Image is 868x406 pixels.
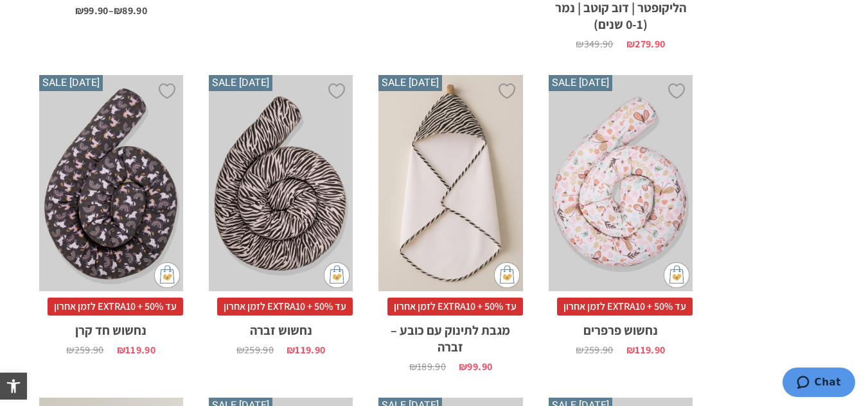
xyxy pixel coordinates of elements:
iframe: To enrich screen reader interactions, please activate Accessibility in Grammarly extension settings [701,368,855,400]
bdi: 99.90 [459,360,492,373]
bdi: 259.90 [66,343,103,357]
img: cat-mini-atc.png [324,262,350,288]
span: ₪ [117,343,125,357]
h2: נחשוש פרפרים [549,316,693,339]
bdi: 119.90 [626,343,665,357]
span: ₪ [114,4,122,17]
span: ₪ [626,37,635,51]
img: cat-mini-atc.png [664,262,689,288]
bdi: 119.90 [287,343,325,357]
img: cat-mini-atc.png [494,262,520,288]
bdi: 259.90 [236,343,274,357]
bdi: 189.90 [409,360,446,373]
bdi: 89.90 [114,4,147,17]
span: ₪ [459,360,467,373]
span: ₪ [409,360,417,373]
bdi: 99.90 [75,4,109,17]
a: [DATE] SALE נחשוש חד קרן עד 50% + EXTRA10 לזמן אחרוןנחשוש חד קרן [39,75,183,355]
span: [DATE] SALE [549,75,612,90]
a: [DATE] SALE מגבת לתינוק עם כובע - זברה עד 50% + EXTRA10 לזמן אחרוןמגבת לתינוק עם כובע – זברה [378,75,522,372]
h2: נחשוש חד קרן [39,316,183,339]
span: [DATE] SALE [209,75,272,90]
bdi: 349.90 [576,37,613,51]
span: ₪ [75,4,84,17]
img: cat-mini-atc.png [154,262,180,288]
span: [DATE] SALE [39,75,103,90]
h2: נחשוש זברה [209,316,353,339]
a: [DATE] SALE נחשוש פרפרים עד 50% + EXTRA10 לזמן אחרוןנחשוש פרפרים [549,75,693,355]
span: ₪ [576,343,583,357]
span: [DATE] SALE [378,75,442,90]
span: ₪ [576,37,583,51]
span: ₪ [66,343,74,357]
span: עד 50% + EXTRA10 לזמן אחרון [387,298,523,316]
a: [DATE] SALE נחשוש זברה עד 50% + EXTRA10 לזמן אחרוןנחשוש זברה [209,75,353,355]
span: ₪ [236,343,244,357]
span: עד 50% + EXTRA10 לזמן אחרון [217,298,353,316]
span: ₪ [287,343,295,357]
bdi: 119.90 [117,343,155,357]
bdi: 279.90 [626,37,665,51]
span: ₪ [626,343,635,357]
span: עד 50% + EXTRA10 לזמן אחרון [48,298,183,316]
bdi: 259.90 [576,343,613,357]
span: עד 50% + EXTRA10 לזמן אחרון [557,298,693,316]
h2: מגבת לתינוק עם כובע – זברה [378,316,522,355]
